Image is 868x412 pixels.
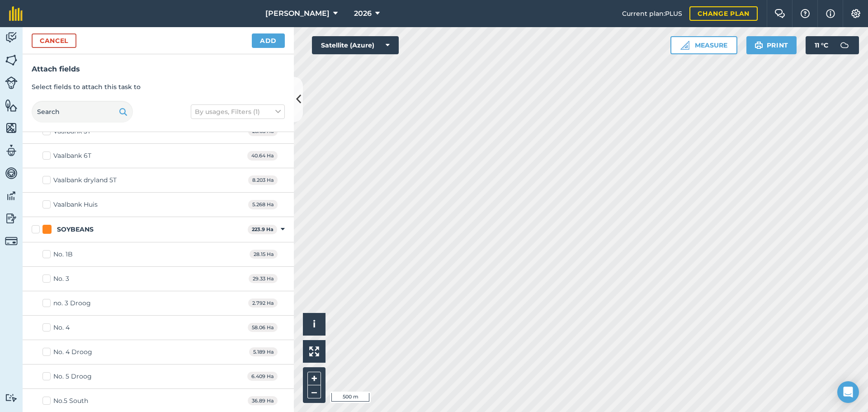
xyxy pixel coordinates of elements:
button: + [307,372,321,385]
div: no. 3 Droog [53,298,91,308]
span: 11 ° C [815,36,828,54]
a: Change plan [689,6,758,21]
div: No. 4 [53,323,70,332]
img: svg+xml;base64,PD94bWwgdmVyc2lvbj0iMS4wIiBlbmNvZGluZz0idXRmLTgiPz4KPCEtLSBHZW5lcmF0b3I6IEFkb2JlIE... [5,235,18,247]
div: No. 4 Droog [53,347,92,357]
button: Satellite (Azure) [312,36,399,54]
span: 8.203 Ha [248,175,278,185]
img: svg+xml;base64,PD94bWwgdmVyc2lvbj0iMS4wIiBlbmNvZGluZz0idXRmLTgiPz4KPCEtLSBHZW5lcmF0b3I6IEFkb2JlIE... [5,31,18,44]
div: Open Intercom Messenger [837,381,859,403]
img: svg+xml;base64,PD94bWwgdmVyc2lvbj0iMS4wIiBlbmNvZGluZz0idXRmLTgiPz4KPCEtLSBHZW5lcmF0b3I6IEFkb2JlIE... [5,76,18,89]
div: SOYBEANS [57,225,94,234]
div: No. 3 [53,274,69,284]
button: Add [252,33,285,48]
div: Vaalbank dryland 5T [53,175,117,185]
h3: Attach fields [32,63,285,75]
span: Current plan : PLUS [622,9,682,19]
img: A cog icon [850,9,861,18]
img: svg+xml;base64,PD94bWwgdmVyc2lvbj0iMS4wIiBlbmNvZGluZz0idXRmLTgiPz4KPCEtLSBHZW5lcmF0b3I6IEFkb2JlIE... [5,144,18,157]
p: Select fields to attach this task to [32,82,285,92]
div: Vaalbank Huis [53,200,98,209]
img: svg+xml;base64,PHN2ZyB4bWxucz0iaHR0cDovL3d3dy53My5vcmcvMjAwMC9zdmciIHdpZHRoPSI1NiIgaGVpZ2h0PSI2MC... [5,121,18,135]
span: 5.189 Ha [249,347,278,357]
button: – [307,385,321,398]
button: Print [746,36,797,54]
button: By usages, Filters (1) [191,104,285,119]
span: 5.268 Ha [248,200,278,209]
img: A question mark icon [800,9,811,18]
div: Vaalbank 6T [53,151,91,161]
span: 40.64 Ha [247,151,278,161]
span: i [313,318,316,330]
img: svg+xml;base64,PD94bWwgdmVyc2lvbj0iMS4wIiBlbmNvZGluZz0idXRmLTgiPz4KPCEtLSBHZW5lcmF0b3I6IEFkb2JlIE... [835,36,854,54]
span: 2.792 Ha [248,298,278,308]
div: No.5 South [53,396,88,406]
span: 29.33 Ha [249,274,278,284]
img: svg+xml;base64,PHN2ZyB4bWxucz0iaHR0cDovL3d3dy53My5vcmcvMjAwMC9zdmciIHdpZHRoPSIxNyIgaGVpZ2h0PSIxNy... [826,8,835,19]
button: 11 °C [806,36,859,54]
img: svg+xml;base64,PD94bWwgdmVyc2lvbj0iMS4wIiBlbmNvZGluZz0idXRmLTgiPz4KPCEtLSBHZW5lcmF0b3I6IEFkb2JlIE... [5,189,18,203]
button: Cancel [32,33,76,48]
div: No. 5 Droog [53,372,92,381]
img: Ruler icon [680,41,689,50]
img: svg+xml;base64,PD94bWwgdmVyc2lvbj0iMS4wIiBlbmNvZGluZz0idXRmLTgiPz4KPCEtLSBHZW5lcmF0b3I6IEFkb2JlIE... [5,212,18,225]
img: svg+xml;base64,PHN2ZyB4bWxucz0iaHR0cDovL3d3dy53My5vcmcvMjAwMC9zdmciIHdpZHRoPSI1NiIgaGVpZ2h0PSI2MC... [5,99,18,112]
div: No. 1B [53,250,73,259]
span: 6.409 Ha [247,372,278,381]
span: 36.89 Ha [248,396,278,406]
img: Two speech bubbles overlapping with the left bubble in the forefront [774,9,785,18]
img: svg+xml;base64,PD94bWwgdmVyc2lvbj0iMS4wIiBlbmNvZGluZz0idXRmLTgiPz4KPCEtLSBHZW5lcmF0b3I6IEFkb2JlIE... [5,166,18,180]
span: 2026 [354,8,372,19]
img: svg+xml;base64,PHN2ZyB4bWxucz0iaHR0cDovL3d3dy53My5vcmcvMjAwMC9zdmciIHdpZHRoPSI1NiIgaGVpZ2h0PSI2MC... [5,53,18,67]
button: Measure [670,36,737,54]
span: 58.06 Ha [248,323,278,332]
strong: 223.9 Ha [252,226,274,232]
button: i [303,313,325,336]
img: Four arrows, one pointing top left, one top right, one bottom right and the last bottom left [309,346,319,356]
img: svg+xml;base64,PHN2ZyB4bWxucz0iaHR0cDovL3d3dy53My5vcmcvMjAwMC9zdmciIHdpZHRoPSIxOSIgaGVpZ2h0PSIyNC... [755,40,763,51]
input: Search [32,101,133,123]
span: 28.15 Ha [250,250,278,259]
span: [PERSON_NAME] [265,8,330,19]
img: fieldmargin Logo [9,6,23,21]
img: svg+xml;base64,PHN2ZyB4bWxucz0iaHR0cDovL3d3dy53My5vcmcvMjAwMC9zdmciIHdpZHRoPSIxOSIgaGVpZ2h0PSIyNC... [119,106,127,117]
img: svg+xml;base64,PD94bWwgdmVyc2lvbj0iMS4wIiBlbmNvZGluZz0idXRmLTgiPz4KPCEtLSBHZW5lcmF0b3I6IEFkb2JlIE... [5,393,18,402]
